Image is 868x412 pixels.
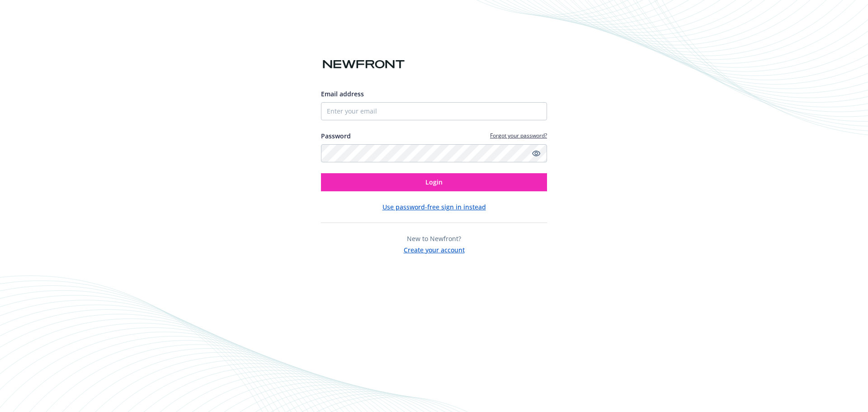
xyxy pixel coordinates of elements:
[321,131,351,141] label: Password
[321,57,406,72] img: Newfront logo
[321,90,364,98] span: Email address
[382,202,486,212] button: Use password-free sign in instead
[404,243,465,255] button: Create your account
[321,173,547,191] button: Login
[407,234,461,243] span: New to Newfront?
[490,132,547,139] a: Forgot your password?
[425,178,443,186] span: Login
[321,102,547,120] input: Enter your email
[531,148,542,159] a: Show password
[321,144,547,162] input: Enter your password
